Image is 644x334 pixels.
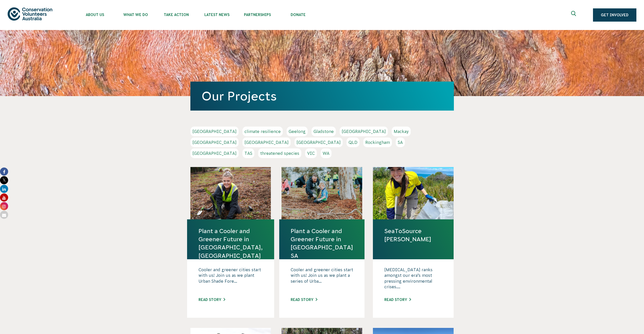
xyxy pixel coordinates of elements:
[384,227,442,243] a: SeaToSource [PERSON_NAME]
[242,127,283,136] a: climate resilience
[384,298,411,302] a: Read story
[242,138,291,147] a: [GEOGRAPHIC_DATA]
[571,11,577,19] span: Expand search box
[346,138,359,147] a: QLD
[321,148,332,158] a: WA
[311,127,336,136] a: Gladstone
[199,227,263,260] a: Plant a Cooler and Greener Future in [GEOGRAPHIC_DATA], [GEOGRAPHIC_DATA]
[287,127,308,136] a: Geelong
[242,148,254,158] a: TAS
[115,13,156,17] span: What We Do
[392,127,411,136] a: Mackay
[396,138,405,147] a: SA
[593,8,636,22] a: Get Involved
[305,148,317,158] a: VIC
[568,9,580,21] button: Expand search box Close search box
[258,148,301,158] a: threatened species
[190,148,239,158] a: [GEOGRAPHIC_DATA]
[199,267,263,292] p: Cooler and greener cities start with us! Join us as we plant Urban Shade Fore...
[8,7,52,20] img: logo.svg
[199,298,225,302] a: Read story
[363,138,392,147] a: Rockingham
[340,127,388,136] a: [GEOGRAPHIC_DATA]
[196,13,237,17] span: Latest News
[237,13,278,17] span: Partnerships
[384,267,442,292] p: [MEDICAL_DATA] ranks amongst our era’s most pressing environmental crises....
[291,227,353,260] a: Plant a Cooler and Greener Future in [GEOGRAPHIC_DATA] SA
[190,138,239,147] a: [GEOGRAPHIC_DATA]
[75,13,115,17] span: About Us
[278,13,318,17] span: Donate
[156,13,196,17] span: Take Action
[202,89,277,103] a: Our Projects
[291,298,317,302] a: Read story
[294,138,343,147] a: [GEOGRAPHIC_DATA]
[190,127,239,136] a: [GEOGRAPHIC_DATA]
[291,267,353,292] p: Cooler and greener cities start with us! Join us as we plant a series of Urba...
